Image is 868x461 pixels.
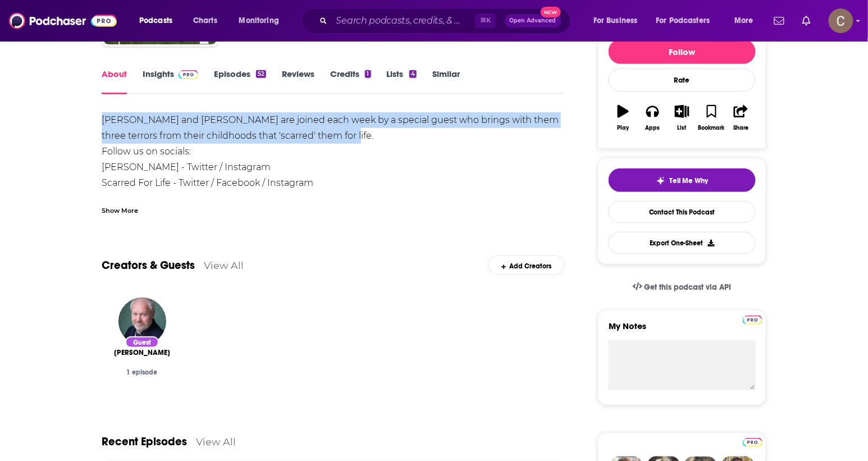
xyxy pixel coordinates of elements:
input: Search podcasts, credits, & more... [332,12,475,30]
a: Charts [186,12,224,30]
a: View All [196,436,236,448]
a: Credits1 [330,69,371,94]
a: Pro website [743,436,762,447]
span: ⌘ K [475,13,496,28]
span: Logged in as clay.bolton [829,8,853,33]
label: My Notes [609,321,756,340]
span: For Business [593,13,638,29]
a: Episodes52 [214,69,266,94]
a: Recent Episodes [102,435,187,449]
a: Similar [432,69,460,94]
a: Creators & Guests [102,258,195,272]
img: Podchaser Pro [743,316,762,325]
button: Show profile menu [829,8,853,33]
div: 1 [365,70,371,78]
a: View All [204,259,244,271]
button: open menu [131,12,187,30]
div: 52 [256,70,266,78]
div: 4 [409,70,417,78]
a: Pro website [743,314,762,325]
img: tell me why sparkle [656,176,665,185]
a: About [102,69,127,94]
div: [PERSON_NAME] and [PERSON_NAME] are joined each week by a special guest who brings with them thre... [102,112,565,222]
a: Toby Hadoke [114,348,170,357]
button: Play [609,98,638,138]
span: Get this podcast via API [645,282,732,292]
span: Podcasts [139,13,172,29]
a: Show notifications dropdown [770,11,789,30]
button: open menu [649,12,727,30]
span: For Podcasters [656,13,710,29]
img: User Profile [829,8,853,33]
div: Add Creators [488,255,565,275]
span: New [541,7,561,17]
span: Tell Me Why [670,176,709,185]
div: 1 episode [111,368,173,376]
button: Bookmark [697,98,726,138]
span: [PERSON_NAME] [114,348,170,357]
a: Contact This Podcast [609,201,756,223]
div: Guest [125,336,159,348]
button: Apps [638,98,667,138]
div: Apps [646,125,660,131]
button: open menu [727,12,768,30]
button: open menu [586,12,652,30]
img: Toby Hadoke [118,298,166,345]
div: List [678,125,687,131]
span: Open Advanced [510,18,556,24]
a: InsightsPodchaser Pro [143,69,198,94]
button: open menu [231,12,294,30]
div: Search podcasts, credits, & more... [312,8,582,34]
button: tell me why sparkleTell Me Why [609,168,756,192]
button: Follow [609,39,756,64]
a: Reviews [282,69,314,94]
a: Get this podcast via API [624,273,741,301]
button: Export One-Sheet [609,232,756,254]
div: Share [733,125,748,131]
img: Podchaser - Follow, Share and Rate Podcasts [9,10,117,31]
button: Share [727,98,756,138]
div: Play [618,125,629,131]
a: Show notifications dropdown [798,11,815,30]
button: Open AdvancedNew [505,14,561,28]
span: Charts [193,13,217,29]
div: Rate [609,69,756,92]
span: More [734,13,753,29]
span: Monitoring [239,13,279,29]
a: Lists4 [387,69,417,94]
button: List [668,98,697,138]
div: Bookmark [698,125,725,131]
img: Podchaser Pro [743,438,762,447]
img: Podchaser Pro [179,70,198,79]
